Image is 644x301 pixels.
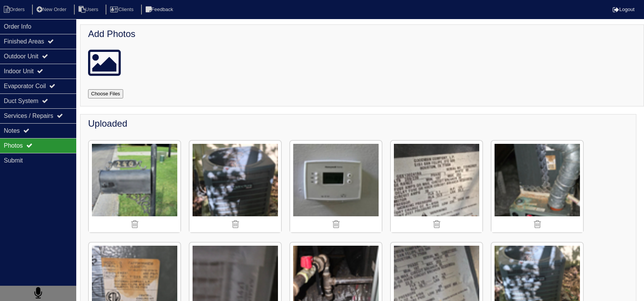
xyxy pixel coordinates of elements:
a: New Order [32,6,72,12]
img: tfoaxvmp7lwo7m26aglbem7j641o [491,141,583,232]
h4: Uploaded [88,118,632,129]
li: Users [74,5,104,15]
li: New Order [32,5,72,15]
a: Clients [106,6,140,12]
img: yoegncl93lbjflqf12jr2m1d9e2n [89,141,180,232]
a: Logout [613,6,634,12]
li: Feedback [141,5,179,15]
img: uopfmltmgedvdjmkgsecdckx19e1 [290,141,382,232]
a: Users [74,6,104,12]
li: Clients [106,5,140,15]
img: 1outms3uhfn77smkct8w5qkxvqo0 [190,141,281,232]
h4: Add Photos [88,29,640,40]
img: wiu8rz4dfuerse4s158iaos4ipcw [391,141,482,232]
